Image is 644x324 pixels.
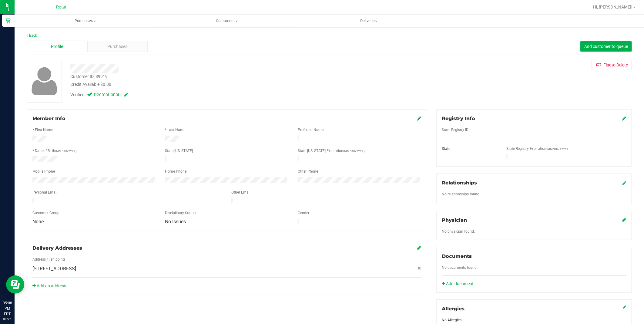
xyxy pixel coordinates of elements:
span: Recreational [94,92,118,98]
label: Other Email [231,190,250,195]
span: Purchases [15,18,156,24]
div: Credit Available: [70,81,368,88]
span: Hi, [PERSON_NAME]! [593,5,632,9]
a: Add document [442,281,477,287]
label: Date of Birth [35,148,76,154]
div: Customer ID: 89919 [70,73,108,80]
p: 09/26 [3,317,12,321]
label: Gender [298,210,309,216]
span: Retail [56,5,68,10]
span: No Issues [165,219,186,224]
label: Preferred Name [298,127,324,133]
span: Registry Info [442,116,475,121]
span: Relationships [442,180,477,186]
span: Documents [442,253,472,259]
span: Customers [156,18,297,24]
span: Delivery Addresses [32,245,82,251]
span: (MM/DD/YYYY) [55,149,76,153]
span: Profile [51,43,63,50]
span: $0.00 [100,82,111,87]
span: No documents found. [442,265,478,270]
label: Customer Group [32,210,59,216]
img: user-icon.png [29,66,60,97]
label: Mobile Phone [32,169,55,174]
iframe: Resource center [6,275,24,294]
span: Member Info [32,116,65,121]
a: Back [27,33,37,38]
inline-svg: Retail [5,18,11,24]
label: Last Name [168,127,186,133]
span: Add customer to queue [584,44,628,49]
span: None [32,219,44,224]
p: 05:08 PM EDT [3,300,12,317]
span: Physician [442,217,467,223]
label: First Name [35,127,53,133]
div: State [438,146,502,151]
label: State Registry ID [442,127,469,133]
label: Disciplinary Status [165,210,196,216]
label: State Registry Expiration [506,146,568,151]
span: Deliveries [352,18,385,24]
label: State [US_STATE] Expiration [298,148,364,154]
a: Customers [156,15,298,27]
a: Purchases [15,15,156,27]
a: Add an address [32,283,66,288]
label: Personal Email [32,190,57,195]
div: Verified: [70,92,128,98]
span: No physician found. [442,229,475,234]
span: (MM/DD/YYYY) [343,149,364,153]
span: [STREET_ADDRESS] [32,265,76,272]
span: (MM/DD/YYYY) [546,147,568,150]
button: Add customer to queue [580,41,632,52]
span: Allergies [442,306,465,312]
span: Purchases [107,43,127,50]
button: Flagto Delete [592,60,632,70]
label: Address 1: shipping [32,257,65,262]
label: State [US_STATE] [165,148,193,154]
div: No Allergies [442,317,626,323]
label: No relationships found. [442,191,481,197]
a: Deliveries [298,15,439,27]
label: Other Phone [298,169,318,174]
label: Home Phone [165,169,187,174]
